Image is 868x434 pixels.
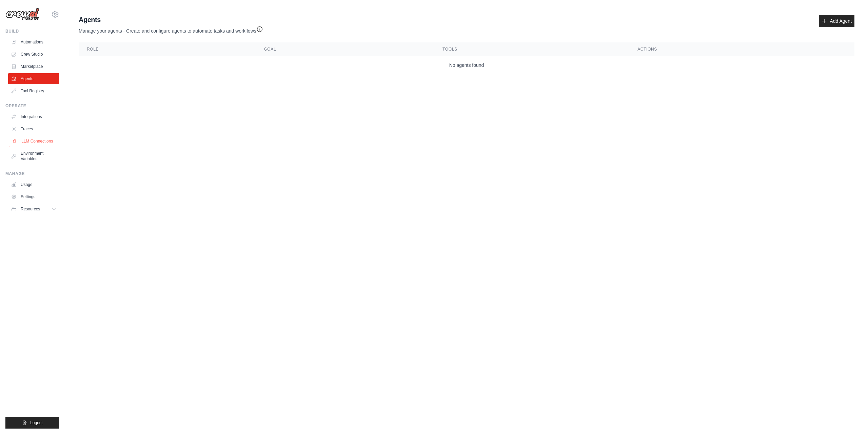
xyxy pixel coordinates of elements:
th: Role [79,42,256,56]
span: Resources [21,206,40,212]
th: Goal [256,42,434,56]
a: Settings [8,191,59,202]
a: Automations [8,37,59,48]
a: Add Agent [819,15,854,27]
div: Manage [5,171,59,176]
th: Tools [434,42,629,56]
a: Environment Variables [8,148,59,164]
a: Crew Studio [8,49,59,60]
a: Agents [8,73,59,84]
button: Logout [5,417,59,429]
button: Resources [8,204,59,214]
td: No agents found [79,56,854,74]
p: Manage your agents - Create and configure agents to automate tasks and workflows [79,24,263,34]
a: Usage [8,179,59,190]
a: Traces [8,124,59,134]
h2: Agents [79,15,263,24]
th: Actions [629,42,854,56]
div: Build [5,29,59,34]
a: Integrations [8,111,59,122]
a: Tool Registry [8,86,59,96]
img: Logo [5,8,39,21]
a: Marketplace [8,61,59,72]
div: Operate [5,103,59,109]
span: Logout [30,420,43,426]
a: LLM Connections [9,136,60,147]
